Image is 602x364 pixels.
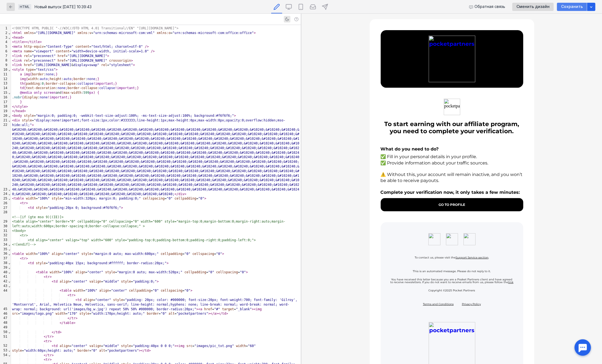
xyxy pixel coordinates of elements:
[12,128,28,132] span: &#10240;
[12,105,16,109] span: </
[12,31,14,35] span: <
[14,68,24,72] span: style
[119,137,135,141] span: &#10240;
[16,109,24,113] span: head
[194,146,210,150] span: &#10240;
[26,68,34,72] span: type
[115,82,117,86] span: }
[196,141,212,145] span: &#10240;
[66,151,81,155] span: &#10240;
[160,289,179,292] a: Privacy Policy
[12,137,299,145] span: &#10240;
[58,86,66,90] span: none
[154,242,187,246] a: Support Service section
[11,113,301,118] div: =
[135,137,151,141] span: &#10240;
[101,63,107,67] span: rel
[12,118,286,127] span: "display:none!important;font-size:1px;color:#333333;line-height:1px;max-height:0px;max-width:0px;...
[58,59,66,62] span: href
[190,155,206,159] span: &#10240;
[184,132,200,136] span: &#10240;
[60,128,75,132] span: &#10240;
[74,63,99,67] span: display=swap"
[28,77,38,81] span: width
[234,128,250,132] span: &#10240;
[474,4,505,9] span: Обратная связь
[64,91,81,95] span: max-width
[30,72,32,76] span: {
[32,72,44,76] span: border
[54,72,56,76] span: ;
[11,95,301,100] div: . :
[139,128,155,132] span: &#10240;
[12,146,299,155] span: &#10240;
[72,77,74,81] span: ;
[11,81,301,86] div: : :
[46,82,75,86] span: border-collapse
[22,36,24,39] span: >
[44,91,56,95] span: screen
[11,54,301,58] div: = =
[133,63,135,67] span: >
[67,86,97,90] span: border-collapse
[22,95,24,99] span: {
[40,137,56,141] span: &#10240;
[242,146,258,150] span: &#10240;
[40,77,48,81] span: auto
[58,54,66,58] span: href
[127,155,143,159] span: &#10240;
[36,31,76,35] span: "[URL][DOMAIN_NAME]"
[93,82,113,86] span: !important
[18,151,34,155] span: &#10240;
[48,95,67,99] span: !important
[210,146,226,150] span: &#10240;
[80,155,95,159] span: &#10240;
[66,86,67,90] span: ;
[22,118,32,122] span: style
[260,141,276,145] span: &#10240;
[151,137,167,141] span: &#10240;
[74,132,89,136] span: &#10240;
[95,77,97,81] span: ;
[186,128,202,132] span: &#10240;
[232,132,248,136] span: &#10240;
[79,101,222,121] td: To start earning with our affiliate program, you need to complete your verification.
[12,132,299,141] span: &#10240;
[202,128,218,132] span: &#10240;
[40,95,48,99] span: none
[87,137,103,141] span: &#10240;
[36,146,52,150] span: &#10240;
[54,141,70,145] span: &#10240;
[48,77,50,81] span: ;
[151,49,155,53] span: />
[24,40,26,44] span: >
[50,151,66,155] span: &#10240;
[192,151,208,155] span: &#10240;
[67,59,107,62] span: "[URL][DOMAIN_NAME]"
[26,105,28,109] span: >
[64,155,80,159] span: &#10240;
[145,45,149,49] span: />
[99,146,115,150] span: &#10240;
[14,63,22,67] span: link
[163,146,179,150] span: &#10240;
[169,132,185,136] span: &#10240;
[20,5,30,9] span: HTML
[143,155,159,159] span: &#10240;
[12,40,14,44] span: <
[276,141,292,145] span: &#10240;
[97,77,99,81] span: }
[279,132,295,136] span: &#10240;
[165,141,180,145] span: &#10240;
[11,44,301,49] div: = =
[14,31,22,35] span: html
[32,155,48,159] span: &#10240;
[42,82,44,86] span: 0
[50,77,61,81] span: height
[11,31,301,35] div: = = =
[11,67,301,72] div: =
[117,141,133,145] span: &#10240;
[258,146,274,150] span: &#10240;
[557,3,587,11] button: Сохранить
[20,146,36,150] span: &#10240;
